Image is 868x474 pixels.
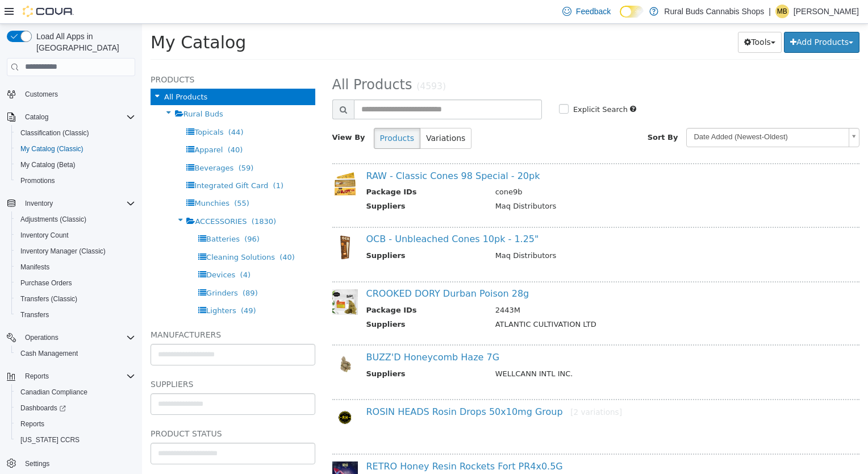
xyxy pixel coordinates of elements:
[25,372,49,381] span: Reports
[20,294,77,303] span: Transfers (Classic)
[52,104,81,113] span: Topicals
[16,142,135,156] span: My Catalog (Classic)
[25,113,48,122] span: Catalog
[102,211,118,219] span: (96)
[596,8,640,29] button: Tools
[20,128,89,138] span: Classification (Classic)
[20,457,54,471] a: Settings
[16,174,60,188] a: Promotions
[544,104,717,123] a: Date Added (Newest-Oldest)
[16,126,135,140] span: Classification (Classic)
[11,275,140,291] button: Purchase Orders
[16,126,94,140] a: Classification (Classic)
[642,8,717,29] button: Add Products
[16,385,92,399] a: Canadian Compliance
[52,140,91,148] span: Beverages
[16,401,70,415] a: Dashboards
[11,432,140,448] button: [US_STATE] CCRS
[2,330,140,346] button: Operations
[20,231,69,240] span: Inventory Count
[25,459,49,468] span: Settings
[345,344,706,359] td: WELLCANN INTL INC.
[20,197,57,210] button: Inventory
[9,354,173,367] h5: Suppliers
[16,433,135,447] span: Washington CCRS
[345,281,706,295] td: 2443M
[86,122,101,130] span: (40)
[9,403,173,417] h5: Product Status
[16,228,135,242] span: Inventory Count
[428,80,486,92] label: Explicit Search
[2,86,140,102] button: Customers
[64,282,94,291] span: Lighters
[25,333,59,342] span: Operations
[16,158,80,172] a: My Catalog (Beta)
[2,455,140,471] button: Settings
[224,163,345,177] th: Package IDs
[11,243,140,259] button: Inventory Manager (Classic)
[16,292,135,306] span: Transfers (Classic)
[20,404,66,413] span: Dashboards
[2,368,140,384] button: Reports
[131,157,141,166] span: (1)
[20,110,53,124] button: Catalog
[274,57,304,68] small: (4593)
[190,109,223,118] span: View By
[64,211,98,219] span: Batteries
[64,229,133,238] span: Cleaning Solutions
[11,173,140,189] button: Promotions
[16,417,49,431] a: Reports
[25,90,58,99] span: Customers
[16,276,77,290] a: Purchase Orders
[20,419,44,429] span: Reports
[11,259,140,275] button: Manifests
[428,384,480,393] small: [2 variations]
[190,53,270,69] span: All Products
[20,331,135,344] span: Operations
[41,86,81,94] span: Rural Buds
[20,369,53,383] button: Reports
[22,69,65,77] span: All Products
[20,388,87,397] span: Canadian Compliance
[20,88,62,101] a: Customers
[345,177,706,191] td: Maq Distributors
[11,227,140,243] button: Inventory Count
[52,157,126,166] span: Integrated Gift Card
[16,158,135,172] span: My Catalog (Beta)
[64,265,96,273] span: Grinders
[11,384,140,400] button: Canadian Compliance
[64,247,93,255] span: Devices
[190,265,216,292] img: 150
[20,215,86,224] span: Adjustments (Classic)
[620,6,644,18] input: Dark Mode
[224,344,345,359] th: Suppliers
[16,260,135,274] span: Manifests
[16,401,135,415] span: Dashboards
[20,331,63,344] button: Operations
[190,147,216,173] img: 150
[101,265,116,273] span: (89)
[620,18,620,18] span: Dark Mode
[190,211,216,236] img: 150
[190,383,216,405] img: 150
[576,6,611,17] span: Feedback
[16,417,135,431] span: Reports
[20,278,72,288] span: Purchase Orders
[777,5,787,18] span: MB
[224,177,345,191] th: Suppliers
[794,5,859,18] p: [PERSON_NAME]
[190,438,216,464] img: 150
[32,31,135,53] span: Load All Apps in [GEOGRAPHIC_DATA]
[16,347,82,360] a: Cash Management
[664,5,764,18] p: Rural Buds Cannabis Shops
[16,213,91,226] a: Adjustments (Classic)
[20,310,49,319] span: Transfers
[16,292,82,306] a: Transfers (Classic)
[224,226,345,240] th: Suppliers
[224,210,397,221] a: OCB - Unbleached Cones 10pk - 1.25"
[97,140,112,148] span: (59)
[20,87,135,101] span: Customers
[345,226,706,240] td: Maq Distributors
[16,433,84,447] a: [US_STATE] CCRS
[20,160,76,169] span: My Catalog (Beta)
